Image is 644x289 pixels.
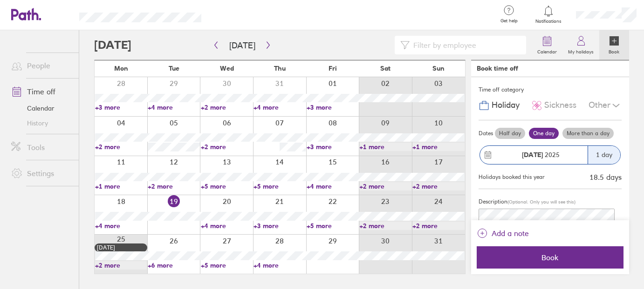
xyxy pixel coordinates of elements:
[562,30,599,60] a: My holidays
[4,82,79,101] a: Time off
[544,100,576,110] span: Sickness
[4,116,79,131] a: History
[412,222,465,230] a: +2 more
[507,199,575,205] span: (Optional. Only you will see this)
[222,38,263,53] button: [DATE]
[589,97,622,114] div: Other
[360,182,412,190] a: +2 more
[492,226,529,241] span: Add a note
[522,151,560,158] span: 2025
[201,261,253,269] a: +5 more
[253,261,306,269] a: +4 more
[479,141,622,169] button: [DATE] 20251 day
[95,261,147,269] a: +2 more
[201,222,253,230] a: +4 more
[562,128,614,139] label: More than a day
[95,103,147,112] a: +3 more
[95,222,147,230] a: +4 more
[307,182,359,190] a: +4 more
[95,143,147,151] a: +2 more
[201,103,253,112] a: +2 more
[492,100,520,110] span: Holiday
[253,222,306,230] a: +3 more
[588,146,620,164] div: 1 day
[589,173,622,181] div: 18.5 days
[274,65,286,72] span: Thu
[599,30,629,60] a: Book
[253,182,306,190] a: +5 more
[329,65,337,72] span: Fri
[529,128,559,139] label: One day
[4,138,79,157] a: Tools
[4,101,79,116] a: Calendar
[562,46,599,55] label: My holidays
[477,226,529,241] button: Add a note
[95,182,147,190] a: +1 more
[360,143,412,151] a: +1 more
[534,19,564,24] span: Notifications
[477,246,623,269] button: Book
[410,36,521,54] input: Filter by employee
[4,56,79,75] a: People
[479,174,545,180] div: Holidays booked this year
[307,222,359,230] a: +5 more
[4,164,79,183] a: Settings
[148,103,200,112] a: +4 more
[412,182,465,190] a: +2 more
[494,18,524,24] span: Get help
[479,130,493,137] span: Dates
[201,143,253,151] a: +2 more
[380,65,391,72] span: Sat
[307,103,359,112] a: +3 more
[532,30,562,60] a: Calendar
[114,65,128,72] span: Mon
[477,65,518,72] div: Book time off
[522,151,543,159] strong: [DATE]
[253,103,306,112] a: +4 more
[307,143,359,151] a: +3 more
[201,182,253,190] a: +5 more
[169,65,179,72] span: Tue
[603,46,625,55] label: Book
[148,261,200,269] a: +6 more
[534,5,564,24] a: Notifications
[412,143,465,151] a: +1 more
[532,46,562,55] label: Calendar
[479,198,507,205] span: Description
[483,253,617,262] span: Book
[97,244,145,251] div: [DATE]
[479,83,622,97] div: Time off category
[432,65,445,72] span: Sun
[360,222,412,230] a: +2 more
[495,128,525,139] label: Half day
[148,182,200,190] a: +2 more
[220,65,234,72] span: Wed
